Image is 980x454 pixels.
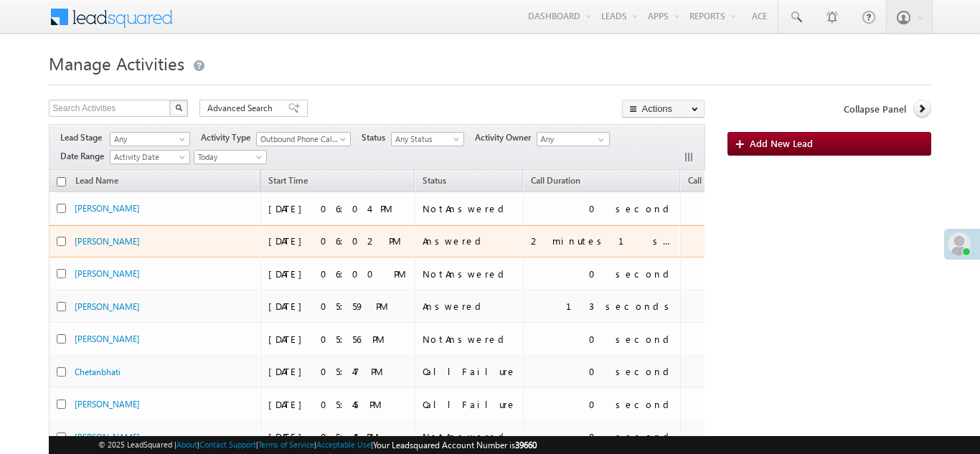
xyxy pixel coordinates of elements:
div: CallFailure [423,365,517,378]
a: Contact Support [199,440,256,449]
span: Any [110,133,185,146]
div: [DATE] 05:44 PM [268,430,408,443]
span: Activity Type [201,131,256,144]
a: [PERSON_NAME] [75,203,140,214]
div: 2 minutes 1 second [531,235,674,247]
div: 0 second [589,430,674,443]
div: 0 second [589,365,674,378]
span: Collapse Panel [844,103,906,115]
input: Type to Search [537,132,610,146]
a: Start Time [261,173,315,191]
span: Add New Lead [750,137,813,149]
span: Lead Name [68,173,126,191]
a: [PERSON_NAME] [75,236,140,247]
a: [PERSON_NAME] [75,334,140,344]
span: Lead Stage [60,131,108,144]
div: Answered [423,235,517,247]
div: NotAnswered [423,202,517,215]
span: Activity Owner [475,131,537,144]
a: Terms of Service [258,440,314,449]
span: Start Time [268,175,308,186]
a: About [176,440,197,449]
div: NotAnswered [423,430,517,443]
a: Acceptable Use [316,440,371,449]
div: [DATE] 05:47 PM [268,365,408,378]
span: Your Leadsquared Account Number is [373,440,537,450]
a: Any [110,132,190,146]
span: Status [423,175,446,186]
div: CallFailure [423,398,517,411]
div: [DATE] 06:02 PM [268,235,408,247]
a: Call Duration [524,173,588,191]
span: 39660 [515,440,537,450]
span: © 2025 LeadSquared | | | | | [98,438,537,452]
div: [DATE] 06:00 PM [268,268,408,280]
a: Today [194,150,267,164]
span: Manage Activities [49,52,184,75]
span: Any Status [392,133,460,146]
div: 0 second [589,333,674,346]
div: 0 second [589,202,674,215]
span: Outbound Phone Call Activity [257,133,344,146]
div: NotAnswered [423,333,517,346]
a: Outbound Phone Call Activity [256,132,351,146]
a: Activity Date [110,150,190,164]
button: Actions [622,100,705,118]
a: Status [415,173,453,191]
div: [DATE] 05:45 PM [268,398,408,411]
span: Date Range [60,150,110,163]
span: Today [194,151,263,164]
span: Call Recording URL [688,175,760,186]
div: 0 second [589,268,674,280]
a: [PERSON_NAME] [75,432,140,443]
div: NotAnswered [423,268,517,280]
a: Show All Items [590,133,608,147]
a: Any Status [391,132,464,146]
img: Search [175,104,182,111]
span: Call Duration [531,175,580,186]
a: [PERSON_NAME] [75,399,140,410]
div: [DATE] 05:56 PM [268,333,408,346]
a: Chetanbhati [75,366,121,377]
div: [DATE] 06:04 PM [268,202,408,215]
div: 0 second [589,398,674,411]
div: 13 seconds [566,300,674,313]
span: Status [362,131,391,144]
a: [PERSON_NAME] [75,301,140,312]
a: [PERSON_NAME] [75,268,140,279]
div: Answered [423,300,517,313]
div: [DATE] 05:59 PM [268,300,408,313]
input: Check all records [57,177,66,186]
span: Activity Date [110,151,185,164]
span: Advanced Search [207,102,277,115]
